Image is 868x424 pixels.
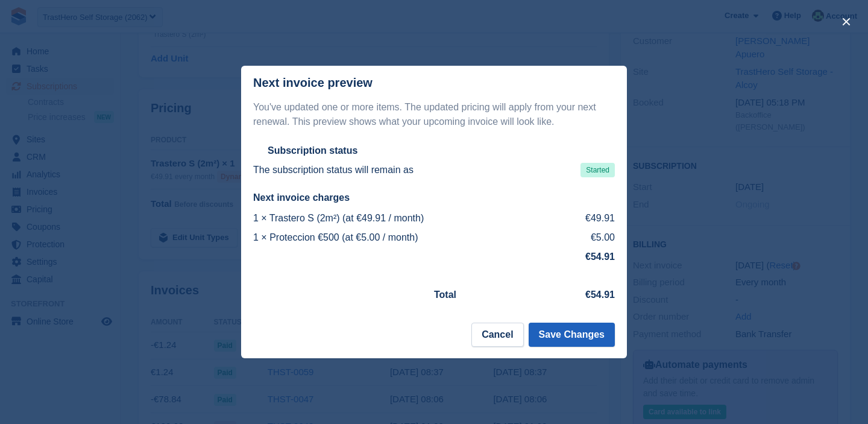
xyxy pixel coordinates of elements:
[253,192,615,204] h2: Next invoice charges
[253,76,373,90] p: Next invoice preview
[253,209,562,228] td: 1 × Trastero S (2m²) (at €49.91 / month)
[585,290,615,300] strong: €54.91
[562,228,615,247] td: €5.00
[471,323,523,347] button: Cancel
[585,252,615,262] strong: €54.91
[529,323,615,347] button: Save Changes
[837,12,856,31] button: close
[562,209,615,228] td: €49.91
[434,290,456,300] strong: Total
[253,228,562,247] td: 1 × Proteccion €500 (at €5.00 / month)
[580,163,615,177] span: Started
[253,100,615,129] p: You've updated one or more items. The updated pricing will apply from your next renewal. This pre...
[268,145,357,157] h2: Subscription status
[253,163,414,177] p: The subscription status will remain as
